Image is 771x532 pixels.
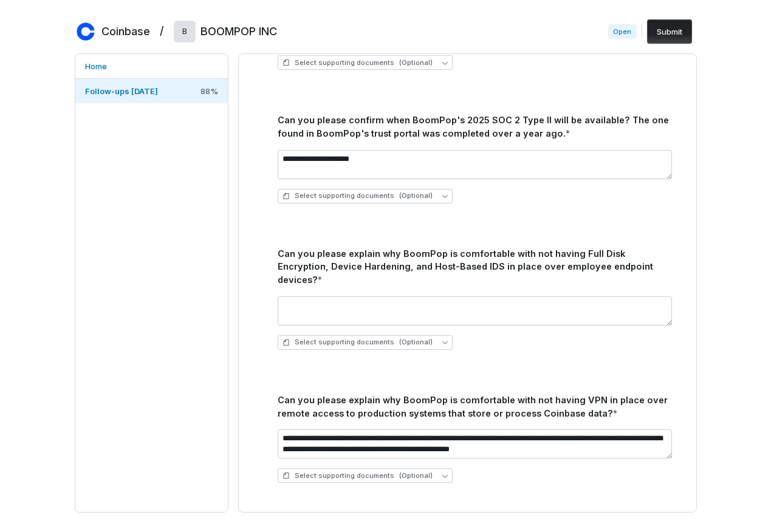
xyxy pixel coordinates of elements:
[85,86,158,96] span: Follow-ups [DATE]
[283,471,433,480] span: Select supporting documents
[278,114,672,140] div: Can you please confirm when BoomPop's 2025 SOC 2 Type II will be available? The one found in Boom...
[200,24,277,39] h2: BOOMPOP INC
[101,24,150,39] h2: Coinbase
[608,24,636,39] span: Open
[283,338,433,347] span: Select supporting documents
[399,58,433,67] span: (Optional)
[399,338,433,347] span: (Optional)
[278,247,672,287] div: Can you please explain why BoomPop is comfortable with not having Full Disk Encryption, Device Ha...
[399,191,433,200] span: (Optional)
[160,21,164,39] h2: /
[278,394,672,420] div: Can you please explain why BoomPop is comfortable with not having VPN in place over remote access...
[647,19,692,44] button: Submit
[283,191,433,200] span: Select supporting documents
[75,79,228,103] a: Follow-ups [DATE]88%
[283,58,433,67] span: Select supporting documents
[399,471,433,480] span: (Optional)
[75,54,228,78] a: Home
[200,86,218,97] span: 88 %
